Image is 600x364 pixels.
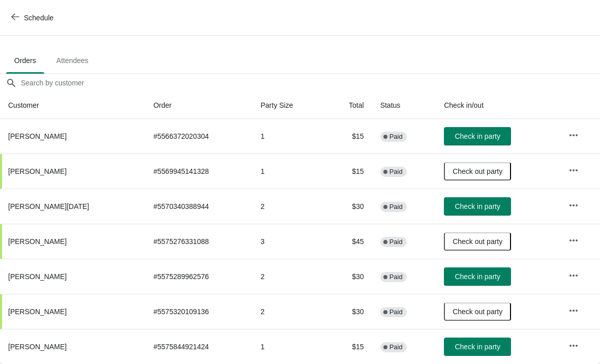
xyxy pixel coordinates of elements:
th: Status [372,92,436,119]
td: $30 [325,294,372,329]
span: [PERSON_NAME] [8,132,67,140]
th: Party Size [252,92,325,119]
td: # 5575289962576 [145,259,253,294]
td: $15 [325,119,372,154]
td: 1 [252,329,325,364]
span: Check in party [455,132,500,140]
td: $30 [325,259,372,294]
td: 1 [252,154,325,189]
span: Check in party [455,202,500,210]
th: Total [325,92,372,119]
button: Check in party [444,127,511,145]
span: Paid [389,308,403,316]
td: # 5575276331088 [145,224,253,259]
span: Paid [389,238,403,246]
span: Paid [389,203,403,211]
span: [PERSON_NAME][DATE] [8,202,89,210]
td: $15 [325,154,372,189]
span: Check out party [453,167,502,175]
span: [PERSON_NAME] [8,237,67,246]
span: Paid [389,133,403,141]
button: Check in party [444,197,511,216]
span: Check in party [455,343,500,351]
td: 1 [252,119,325,154]
td: # 5569945141328 [145,154,253,189]
span: [PERSON_NAME] [8,167,67,175]
td: # 5575844921424 [145,329,253,364]
button: Check out party [444,302,511,321]
span: Check out party [453,308,502,316]
td: $45 [325,224,372,259]
span: Check in party [455,272,500,281]
th: Check in/out [436,92,560,119]
td: 2 [252,189,325,224]
td: $30 [325,189,372,224]
button: Schedule [5,9,62,27]
td: 2 [252,259,325,294]
td: # 5575320109136 [145,294,253,329]
span: [PERSON_NAME] [8,272,67,281]
td: 2 [252,294,325,329]
span: [PERSON_NAME] [8,308,67,316]
span: Schedule [24,14,53,22]
button: Check out party [444,232,511,251]
td: 3 [252,224,325,259]
span: Paid [389,168,403,176]
button: Check out party [444,162,511,180]
button: Check in party [444,267,511,286]
span: Orders [6,51,44,70]
th: Order [145,92,253,119]
span: Paid [389,343,403,351]
span: Attendees [48,51,97,70]
td: # 5570340388944 [145,189,253,224]
td: $15 [325,329,372,364]
span: [PERSON_NAME] [8,343,67,351]
button: Check in party [444,338,511,356]
span: Check out party [453,237,502,246]
td: # 5566372020304 [145,119,253,154]
span: Paid [389,273,403,281]
input: Search by customer [20,74,600,92]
